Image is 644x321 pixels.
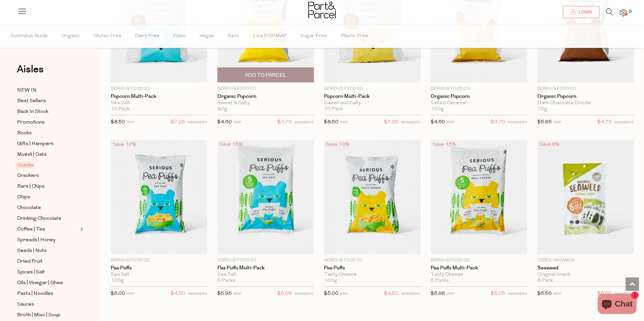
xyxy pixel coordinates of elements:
[188,292,207,296] small: MEMBERS
[217,93,314,100] a: Organic Popcorn
[217,100,314,106] div: Sweet & Salty
[17,300,78,309] a: Sauces
[597,118,612,127] span: $4.75
[537,100,634,106] div: Dark Chocolate Drizzle
[17,86,37,94] span: NEW IN
[188,121,207,124] small: MEMBERS
[111,140,138,149] div: Save 10%
[17,204,78,212] a: Chocolate
[17,97,78,105] a: Best Sellers
[17,311,78,319] a: Broth | Miso | Soup
[447,121,454,124] small: RRP
[277,290,292,298] span: $5.06
[324,265,421,271] a: Pea Puffs
[17,119,45,127] span: Promotions
[78,225,83,233] button: Expand/Collapse Coffee | Tea
[597,290,612,298] span: $6.00
[401,121,421,124] small: MEMBERS
[431,100,527,106] div: Salted Caramel
[294,121,314,124] small: MEMBERS
[614,292,634,296] small: MEMBERS
[294,292,314,296] small: MEMBERS
[217,106,227,112] span: 80g
[431,140,527,254] img: Pea Puffs Multi-Pack
[537,257,634,263] p: Ceres Organics
[17,108,48,116] span: Back In Stock
[17,225,78,234] a: Coffee | Tea
[537,93,634,100] a: Organic Popcorn
[17,204,41,212] span: Chocolate
[217,140,245,149] div: Save 15%
[171,118,185,127] span: $7.25
[431,291,445,296] span: $5.95
[171,290,185,298] span: $4.50
[537,291,552,296] span: $6.50
[173,24,186,48] span: Paleo
[17,279,63,287] span: Oils | Vinegar | Ghee
[431,86,527,92] p: Serious Food Co.
[17,97,46,105] span: Best Sellers
[17,236,55,244] span: Spreads | Honey
[17,193,30,201] span: Chips
[135,24,160,48] span: Dairy Free
[627,9,633,15] span: 0
[17,193,78,201] a: Chips
[17,129,78,137] a: Books
[431,93,527,100] a: Organic Popcorn
[17,268,45,276] span: Spices | Salt
[17,215,61,223] span: Drinking Chocolate
[324,272,421,278] div: Tasty Cheese
[17,214,78,223] a: Drinking Chocolate
[217,265,314,271] a: Pea Puffs Multi-Pack
[431,140,458,149] div: Save 15%
[10,24,48,48] span: Australian Made
[491,290,505,298] span: $5.06
[17,182,78,191] a: Bars | Chips
[340,24,368,48] span: Plastic Free
[233,292,241,296] small: RRP
[111,120,125,125] span: $8.50
[17,226,45,234] span: Coffee | Tea
[217,291,232,296] span: $5.95
[111,93,207,100] a: Popcorn Multi-Pack
[340,292,348,296] small: RRP
[217,278,235,284] span: 5 Packs
[277,118,292,127] span: $3.70
[401,292,421,296] small: MEMBERS
[308,2,336,18] img: Part&Parcel
[537,140,561,149] div: Save 8%
[537,272,634,278] div: Original Snack
[127,121,135,124] small: RRP
[217,67,314,82] button: Add To Parcel
[17,290,53,298] span: Pasta | Noodles
[324,278,337,284] span: 100g
[61,24,80,48] span: Organic
[253,24,287,48] span: Low FODMAP
[563,6,599,18] a: Login
[537,86,634,92] p: Serious Food Co.
[111,257,207,263] p: Serious Food Co.
[17,86,78,94] a: NEW IN
[17,247,47,255] span: Seeds | Nuts
[596,294,639,316] inbox-online-store-chat: Shopify online store chat
[217,86,314,92] p: Serious Food Co.
[324,120,338,125] span: $8.50
[324,140,421,254] img: Pea Puffs
[553,292,561,296] small: RRP
[17,140,78,148] a: Gifts | Hampers
[17,172,78,180] a: Crackers
[324,106,343,112] span: 10 Pack
[300,24,327,48] span: Sugar Free
[17,236,78,244] a: Spreads | Honey
[217,257,314,263] p: Serious Food Co.
[324,86,421,92] p: Serious Food Co.
[111,291,125,296] span: $5.00
[17,150,78,159] a: Muesli | Oats
[17,172,39,180] span: Crackers
[537,106,547,112] span: 70g
[577,9,592,15] span: Login
[217,120,232,125] span: $4.60
[17,258,43,266] span: Dried Fruit
[324,93,421,100] a: Popcorn Multi-Pack
[431,278,449,284] span: 5 Packs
